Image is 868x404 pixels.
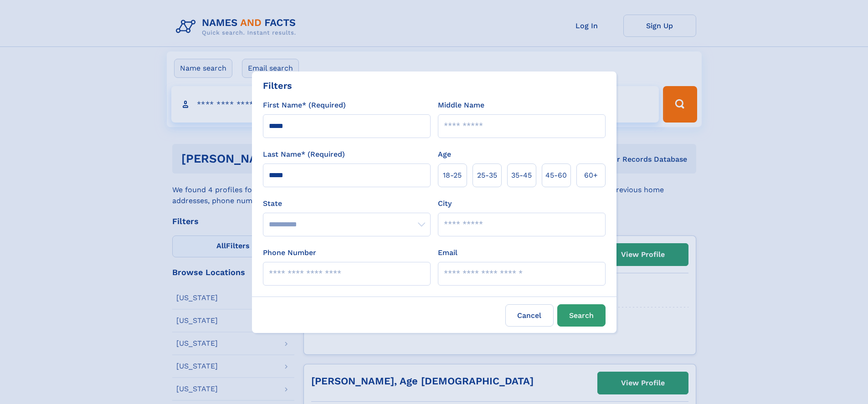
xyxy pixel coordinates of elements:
span: 35‑45 [511,170,532,181]
span: 45‑60 [545,170,567,181]
label: First Name* (Required) [263,100,346,111]
span: 18‑25 [443,170,462,181]
label: State [263,198,431,209]
span: 60+ [584,170,598,181]
label: Last Name* (Required) [263,149,345,160]
label: Cancel [505,304,554,327]
label: Age [438,149,451,160]
label: City [438,198,452,209]
span: 25‑35 [477,170,497,181]
label: Phone Number [263,247,316,258]
button: Search [557,304,606,327]
label: Email [438,247,457,258]
label: Middle Name [438,100,484,111]
div: Filters [263,79,292,92]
